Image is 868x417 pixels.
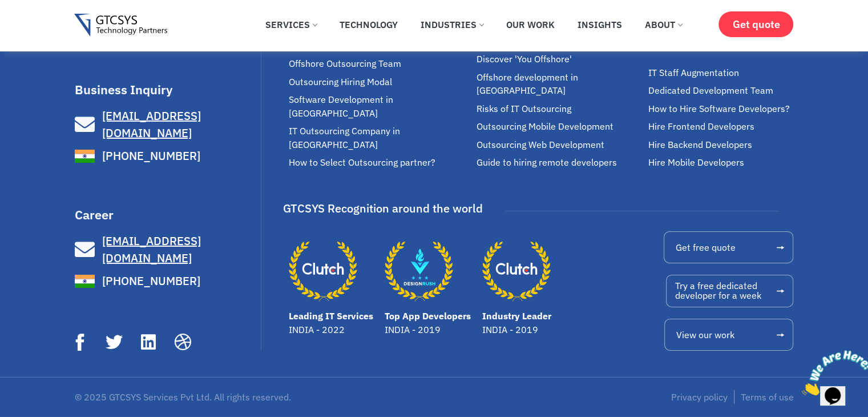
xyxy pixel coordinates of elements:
span: Hire Backend Developers [648,138,752,151]
a: [EMAIL_ADDRESS][DOMAIN_NAME] [75,107,259,142]
a: How to Hire Software Developers? [648,102,800,115]
a: Services [257,12,325,37]
a: [PHONE_NUMBER] [75,271,259,291]
p: INDIA - 2019 [385,323,471,336]
a: Industry Leader [482,310,551,322]
a: IT Staff Augmentation [648,66,800,79]
div: GTCSYS Recognition around the world [283,198,483,219]
a: Top App Developers [385,310,471,322]
a: Outsourcing Hiring Modal [289,75,470,89]
iframe: chat widget [797,346,868,400]
a: Hire Mobile Developers [648,156,800,169]
a: Hire Frontend Developers [648,120,800,133]
span: Try a free dedicated developer for a week [675,281,761,301]
a: Try a free dedicateddeveloper for a week [666,275,793,307]
a: Risks of IT Outsourcing [476,102,643,115]
img: Chat attention grabber [5,5,75,50]
a: Get quote [718,11,793,37]
a: Insights [569,12,631,37]
p: INDIA - 2022 [289,323,373,336]
a: IT Outsourcing Company in [GEOGRAPHIC_DATA] [289,125,470,151]
a: Privacy policy [671,390,728,404]
a: [PHONE_NUMBER] [75,146,259,166]
span: How to Hire Software Developers? [648,102,790,115]
a: Hire Backend Developers [648,138,800,151]
a: Discover 'You Offshore' [476,53,643,66]
span: Outsourcing Web Development [476,138,604,151]
span: [EMAIL_ADDRESS][DOMAIN_NAME] [102,108,201,141]
a: Offshore Outsourcing Team [289,57,470,70]
a: Offshore development in [GEOGRAPHIC_DATA] [476,71,643,98]
a: Outsourcing Web Development [476,138,643,151]
a: Top App Developers [385,237,453,306]
span: Get free quote [676,243,736,252]
a: Industries [412,12,492,37]
span: IT Staff Augmentation [648,66,739,79]
h3: Career [75,209,259,221]
span: Guide to hiring remote developers [476,156,616,169]
span: Outsourcing Mobile Development [476,120,613,133]
a: Guide to hiring remote developers [476,156,643,169]
span: [PHONE_NUMBER] [99,272,200,290]
a: Leading IT Services [289,310,373,322]
a: How to Select Outsourcing partner? [289,156,470,169]
span: How to Select Outsourcing partner? [289,156,435,169]
a: Software Development in [GEOGRAPHIC_DATA] [289,93,470,120]
p: INDIA - 2019 [482,323,551,336]
a: Dedicated Development Team [648,84,800,97]
span: View our work [676,330,734,339]
span: Risks of IT Outsourcing [476,102,571,115]
span: Dedicated Development Team [648,84,773,97]
a: View our work [664,319,793,351]
img: Gtcsys logo [74,14,167,37]
a: Outsourcing Mobile Development [476,120,643,133]
span: [EMAIL_ADDRESS][DOMAIN_NAME] [102,233,201,266]
a: Technology [331,12,406,37]
a: Industry Leader [482,237,551,306]
span: Discover 'You Offshore' [476,53,571,66]
span: [PHONE_NUMBER] [99,147,200,165]
h3: Business Inquiry [75,83,259,96]
p: © 2025 GTCSYS Services Pvt Ltd. All rights reserved. [75,392,429,402]
span: Hire Mobile Developers [648,156,744,169]
a: Get free quote [664,231,793,263]
span: Hire Frontend Developers [648,120,754,133]
a: Leading IT Services [289,237,357,306]
a: Terms of use [741,390,794,404]
a: Our Work [498,12,563,37]
a: About [636,12,691,37]
span: Get quote [732,18,780,30]
span: Offshore Outsourcing Team [289,57,401,70]
span: Outsourcing Hiring Modal [289,75,392,89]
a: [EMAIL_ADDRESS][DOMAIN_NAME] [75,232,259,267]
